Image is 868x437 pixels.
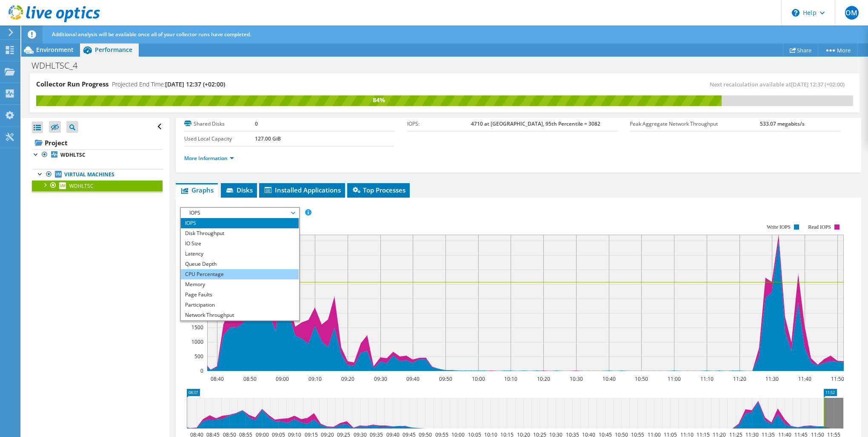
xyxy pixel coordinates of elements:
[32,136,163,149] a: Project
[36,95,722,105] div: 84%
[783,43,818,57] a: Share
[184,155,234,162] a: More Information
[407,120,471,128] label: IOPS:
[181,259,299,269] li: Queue Depth
[374,375,387,382] text: 09:30
[52,31,251,38] span: Additional analysis will be available once all of your collector runs have completed.
[181,249,299,259] li: Latency
[184,135,254,143] label: Used Local Capacity
[406,375,420,382] text: 09:40
[341,375,354,382] text: 09:20
[185,208,294,218] span: IOPS
[181,228,299,239] li: Disk Throughput
[504,375,517,382] text: 10:10
[630,120,760,128] label: Peak Aggregate Network Throughput
[276,375,289,382] text: 09:00
[767,224,791,230] text: Write IOPS
[710,80,849,88] span: Next recalculation available at
[200,367,203,374] text: 0
[181,269,299,279] li: CPU Percentage
[733,375,746,382] text: 11:20
[791,80,845,88] span: [DATE] 12:37 (+02:00)
[255,120,258,127] b: 0
[471,120,600,127] b: 4710 at [GEOGRAPHIC_DATA], 95th Percentile = 3082
[845,6,859,20] span: OM
[263,186,341,194] span: Installed Applications
[32,169,163,180] a: Virtual Machines
[165,80,225,88] span: [DATE] 12:37 (+02:00)
[181,239,299,249] li: IO Size
[831,375,844,382] text: 11:50
[69,182,94,190] span: WDHLTSC
[808,224,831,230] text: Read IOPS
[635,375,648,382] text: 10:50
[308,375,322,382] text: 09:10
[181,290,299,300] li: Page Faults
[112,80,225,89] h4: Projected End Time:
[818,43,857,57] a: More
[700,375,714,382] text: 11:10
[439,375,452,382] text: 09:50
[191,338,203,345] text: 1000
[570,375,583,382] text: 10:30
[181,218,299,228] li: IOPS
[537,375,550,382] text: 10:20
[351,186,405,194] span: Top Processes
[36,46,74,54] span: Environment
[792,9,799,17] svg: \n
[60,151,86,158] b: WDHLTSC
[184,120,254,128] label: Shared Disks
[181,310,299,320] li: Network Throughput
[191,324,203,331] text: 1500
[181,279,299,290] li: Memory
[472,375,485,382] text: 10:00
[243,375,257,382] text: 08:50
[181,300,299,310] li: Participation
[798,375,811,382] text: 11:40
[760,120,805,127] b: 533.07 megabits/s
[194,353,203,360] text: 500
[95,46,132,54] span: Performance
[32,180,163,191] a: WDHLTSC
[765,375,779,382] text: 11:30
[180,186,214,194] span: Graphs
[602,375,616,382] text: 10:40
[668,375,681,382] text: 11:00
[211,375,224,382] text: 08:40
[225,186,253,194] span: Disks
[32,149,163,161] a: WDHLTSC
[28,61,91,70] h1: WDHLTSC_4
[255,135,281,142] b: 127.00 GiB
